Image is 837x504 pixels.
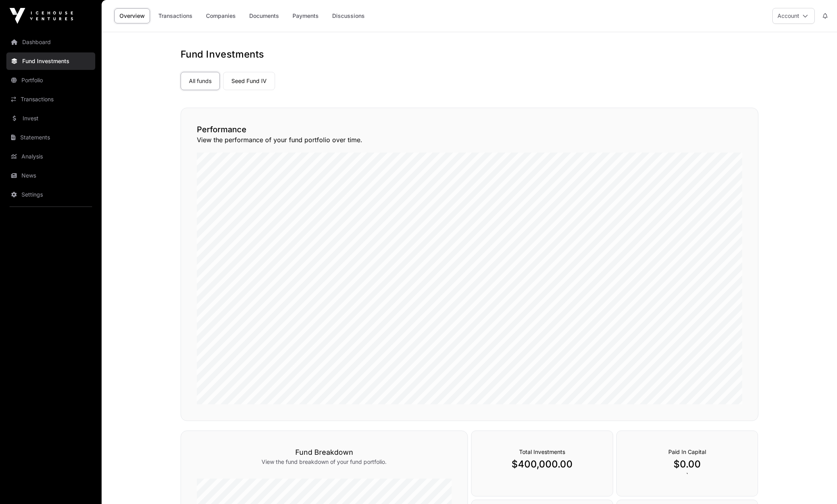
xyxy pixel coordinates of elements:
[616,431,758,496] div: `
[633,458,742,471] p: $0.00
[244,8,284,23] a: Documents
[181,48,758,61] h1: Fund Investments
[6,52,95,70] a: Fund Investments
[197,124,742,135] h2: Performance
[6,129,95,146] a: Statements
[797,466,837,504] iframe: Chat Widget
[181,72,220,90] a: All funds
[519,448,565,455] span: Total Investments
[327,8,370,23] a: Discussions
[197,458,452,466] p: View the fund breakdown of your fund portfolio.
[668,448,706,455] span: Paid In Capital
[772,8,815,24] button: Account
[197,135,742,145] p: View the performance of your fund portfolio over time.
[287,8,324,23] a: Payments
[6,91,95,108] a: Transactions
[487,458,597,471] p: $400,000.00
[153,8,198,23] a: Transactions
[197,447,452,458] h3: Fund Breakdown
[6,33,95,51] a: Dashboard
[223,72,275,90] a: Seed Fund IV
[201,8,241,23] a: Companies
[6,148,95,165] a: Analysis
[6,71,95,89] a: Portfolio
[10,8,73,24] img: Icehouse Ventures Logo
[6,110,95,127] a: Invest
[6,186,95,203] a: Settings
[114,8,150,23] a: Overview
[6,167,95,184] a: News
